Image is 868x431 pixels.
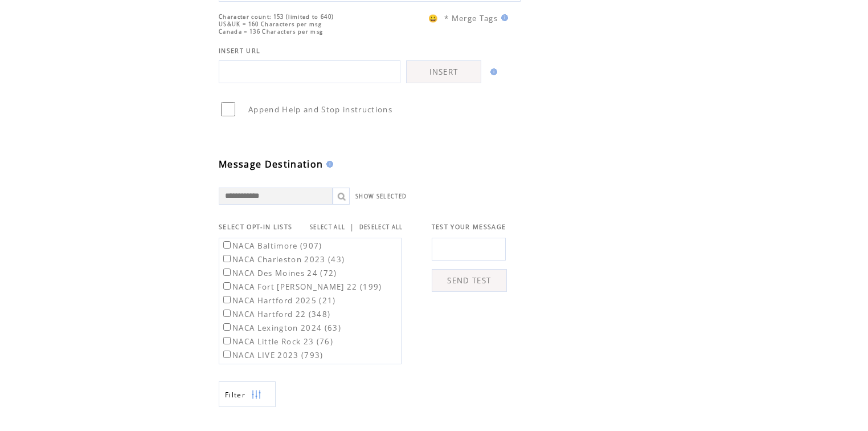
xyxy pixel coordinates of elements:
label: NACA Charleston 2023 (43) [221,254,345,265]
span: US&UK = 160 Characters per msg [219,21,322,28]
span: * Merge Tags [444,13,498,23]
label: NACA Hartford 2025 (21) [221,295,336,306]
a: Filter [219,381,276,407]
span: SELECT OPT-IN LISTS [219,223,292,231]
a: SEND TEST [432,269,507,292]
img: filters.png [251,382,261,408]
label: NACA Hartford 22 (348) [221,309,330,319]
label: NACA Lexington 2024 (63) [221,323,341,333]
span: Canada = 136 Characters per msg [219,28,323,35]
a: SELECT ALL [310,223,345,231]
input: NACA Baltimore (907) [223,241,231,249]
input: NACA Little Rock 23 (76) [223,337,231,344]
span: Character count: 153 (limited to 640) [219,13,334,21]
input: NACA Des Moines 24 (72) [223,269,231,276]
label: NACA Little Rock 23 (76) [221,336,333,347]
img: help.gif [487,68,497,75]
span: 😀 [428,13,439,23]
img: help.gif [323,161,333,168]
input: NACA Lexington 2024 (63) [223,323,231,331]
span: | [350,222,354,232]
label: NACA Fort [PERSON_NAME] 22 (199) [221,282,382,292]
span: Append Help and Stop instructions [248,104,392,115]
a: DESELECT ALL [359,223,403,231]
span: Message Destination [219,158,323,170]
a: INSERT [406,60,481,83]
img: help.gif [498,14,508,21]
label: NACA Baltimore (907) [221,241,322,251]
input: NACA Charleston 2023 (43) [223,255,231,262]
input: NACA Fort [PERSON_NAME] 22 (199) [223,282,231,290]
a: SHOW SELECTED [355,193,407,200]
input: NACA Hartford 22 (348) [223,310,231,317]
label: NACA LIVE 2023 (793) [221,350,324,360]
label: NACA Des Moines 24 (72) [221,268,337,278]
input: NACA LIVE 2023 (793) [223,351,231,358]
span: TEST YOUR MESSAGE [432,223,506,231]
span: Show filters [225,390,245,400]
input: NACA Hartford 2025 (21) [223,296,231,303]
span: INSERT URL [219,47,260,55]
